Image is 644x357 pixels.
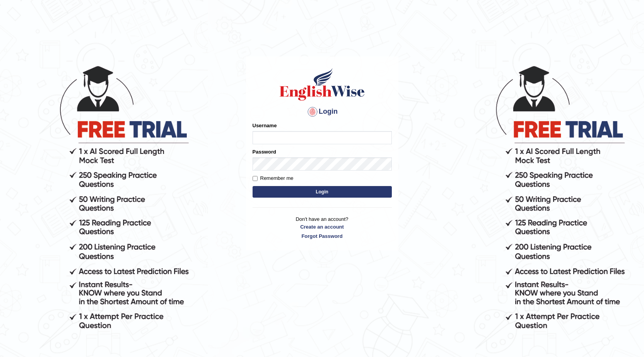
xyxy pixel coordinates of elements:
[253,186,392,198] button: Login
[253,176,258,181] input: Remember me
[278,67,366,102] img: Logo of English Wise sign in for intelligent practice with AI
[253,106,392,118] h4: Login
[253,223,392,231] a: Create an account
[253,174,294,182] label: Remember me
[253,148,276,155] label: Password
[253,122,277,129] label: Username
[253,232,392,240] a: Forgot Password
[253,215,392,239] p: Don't have an account?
